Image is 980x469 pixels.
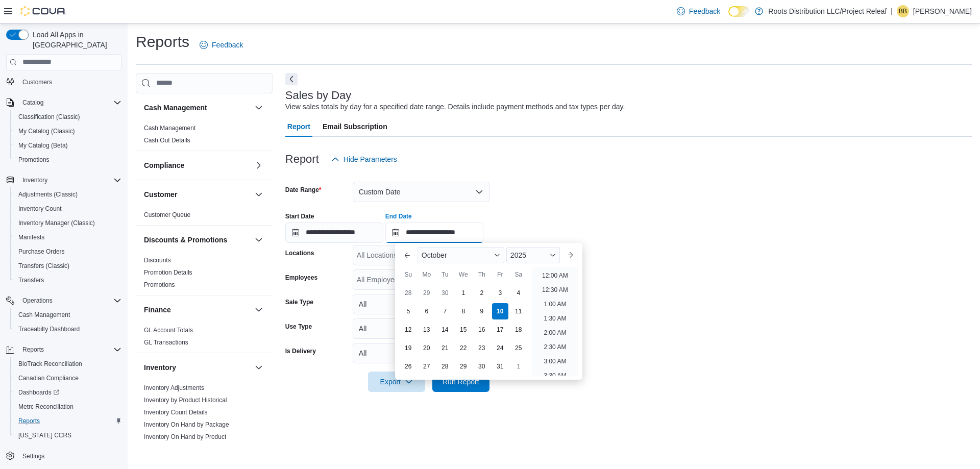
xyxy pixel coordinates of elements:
span: [US_STATE] CCRS [18,431,71,439]
button: Customer [253,188,265,201]
button: Inventory Manager (Classic) [10,216,126,230]
li: 2:30 AM [540,341,570,353]
span: BioTrack Reconciliation [18,360,82,368]
span: Feedback [212,40,243,50]
h3: Inventory [144,362,176,373]
a: Inventory Count Details [144,409,208,416]
li: 1:30 AM [540,312,570,325]
span: Inventory Count [14,203,121,215]
button: All [353,318,489,339]
span: Inventory On Hand by Product [144,433,226,441]
button: Transfers [10,273,126,287]
span: Dashboards [18,388,59,397]
span: Manifests [14,231,121,243]
a: Feedback [673,1,724,21]
span: Customers [22,78,52,86]
a: My Catalog (Classic) [14,125,79,137]
div: day-8 [455,303,472,319]
li: 1:00 AM [540,298,570,310]
div: day-29 [419,285,435,301]
button: All [353,294,489,314]
span: Classification (Classic) [18,113,80,121]
button: Catalog [18,96,47,109]
a: Inventory On Hand by Product [144,433,226,440]
span: My Catalog (Classic) [14,125,121,137]
img: Cova [20,6,66,16]
button: Manifests [10,230,126,244]
span: My Catalog (Beta) [14,139,121,152]
div: day-7 [437,303,453,319]
button: Operations [2,293,126,308]
h3: Compliance [144,160,184,170]
span: Purchase Orders [18,248,65,256]
li: 12:30 AM [538,284,572,296]
div: day-16 [474,322,490,338]
label: Employees [285,274,317,282]
div: Su [400,266,416,283]
span: Canadian Compliance [14,372,121,384]
li: 12:00 AM [538,269,572,282]
div: day-31 [492,358,508,375]
span: Customers [18,75,121,88]
div: day-28 [400,285,416,301]
span: Operations [22,297,53,305]
a: Promotions [144,281,175,288]
h3: Cash Management [144,103,207,113]
button: Catalog [2,95,126,110]
div: day-2 [474,285,490,301]
button: Next [285,73,298,85]
button: Inventory Count [10,202,126,216]
button: Export [368,372,425,392]
button: Reports [2,342,126,357]
h3: Finance [144,305,171,315]
span: Traceabilty Dashboard [18,325,80,333]
div: day-19 [400,340,416,356]
span: Purchase Orders [14,245,121,258]
div: day-25 [510,340,527,356]
span: Feedback [689,6,720,16]
li: 2:00 AM [540,327,570,339]
span: Promotions [144,281,175,289]
label: Start Date [285,212,314,220]
span: Manifests [18,233,44,241]
span: Cash Management [18,311,70,319]
input: Dark Mode [728,6,750,17]
a: Canadian Compliance [14,372,83,384]
span: Metrc Reconciliation [18,403,73,411]
div: day-20 [419,340,435,356]
span: Email Subscription [323,116,387,137]
div: We [455,266,472,283]
a: Traceabilty Dashboard [14,323,84,335]
button: Previous Month [399,247,415,263]
p: | [891,5,893,17]
button: Operations [18,294,57,307]
ul: Time [532,267,578,376]
button: Customers [2,74,126,89]
div: day-28 [437,358,453,375]
span: Inventory On Hand by Package [144,421,229,429]
button: Inventory [253,361,265,374]
div: day-12 [400,322,416,338]
a: Inventory by Product Historical [144,397,227,404]
button: Settings [2,449,126,463]
div: day-30 [437,285,453,301]
button: Cash Management [10,308,126,322]
a: Feedback [195,35,247,55]
span: Reports [18,343,121,356]
h1: Reports [136,32,189,52]
button: My Catalog (Beta) [10,138,126,153]
div: day-24 [492,340,508,356]
span: Run Report [443,377,479,387]
span: My Catalog (Beta) [18,141,68,150]
span: GL Transactions [144,338,188,347]
li: 3:00 AM [540,355,570,367]
label: Locations [285,249,314,257]
button: Customer [144,189,251,200]
span: Traceabilty Dashboard [14,323,121,335]
a: Reports [14,415,44,427]
span: Cash Management [144,124,195,132]
button: Inventory [18,174,52,186]
span: Inventory Count [18,205,62,213]
h3: Customer [144,189,177,200]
